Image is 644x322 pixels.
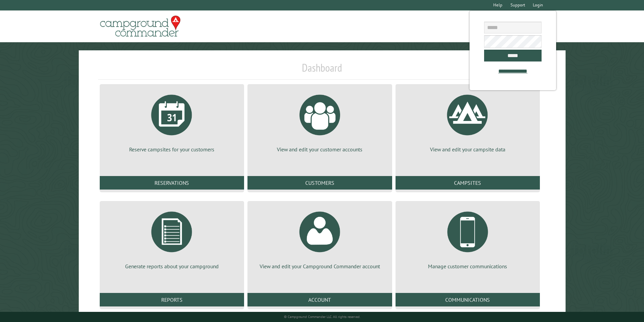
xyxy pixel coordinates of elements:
a: View and edit your campsite data [404,90,532,153]
a: Account [247,293,392,306]
a: Generate reports about your campground [108,206,236,270]
p: Reserve campsites for your customers [108,146,236,153]
p: View and edit your Campground Commander account [256,263,384,270]
a: Campsites [396,176,540,190]
h1: Dashboard [98,61,546,80]
a: View and edit your customer accounts [256,90,384,153]
a: View and edit your Campground Commander account [256,206,384,270]
a: Customers [247,176,392,190]
p: Generate reports about your campground [108,263,236,270]
p: View and edit your customer accounts [256,146,384,153]
small: © Campground Commander LLC. All rights reserved. [284,315,360,319]
a: Reserve campsites for your customers [108,90,236,153]
a: Reservations [100,176,244,190]
p: View and edit your campsite data [404,146,532,153]
p: Manage customer communications [404,263,532,270]
a: Communications [396,293,540,306]
img: Campground Commander [98,13,183,40]
a: Manage customer communications [404,206,532,270]
a: Reports [100,293,244,306]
